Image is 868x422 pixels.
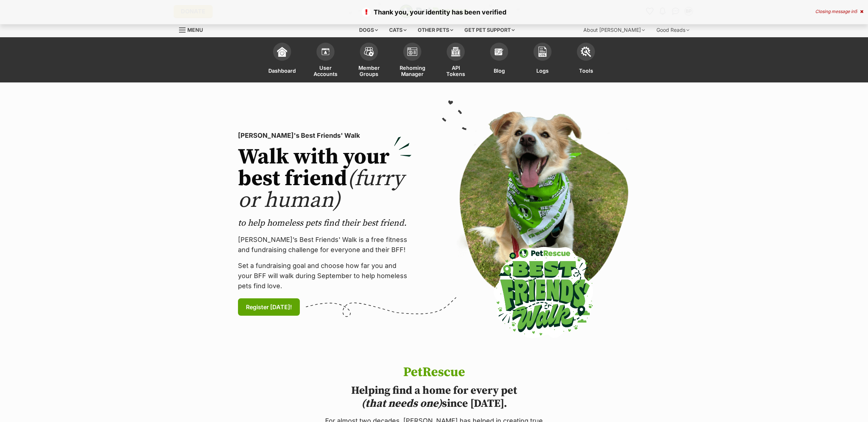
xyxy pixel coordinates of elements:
span: Tools [579,64,593,77]
a: Dashboard [260,39,304,82]
a: Rehoming Manager [391,39,434,82]
i: (that needs one) [361,397,442,410]
img: team-members-icon-5396bd8760b3fe7c0b43da4ab00e1e3bb1a5d9ba89233759b79545d2d3fc5d0d.svg [364,47,374,56]
div: About [PERSON_NAME] [578,23,650,37]
span: Menu [187,27,203,33]
span: Blog [494,64,505,77]
img: blogs-icon-e71fceff818bbaa76155c998696f2ea9b8fc06abc828b24f45ee82a475c2fd99.svg [494,47,504,57]
div: Cats [384,23,412,37]
a: Logs [521,39,564,82]
div: Get pet support [459,23,520,37]
span: User Accounts [313,64,338,77]
p: [PERSON_NAME]’s Best Friends' Walk is a free fitness and fundraising challenge for everyone and t... [238,235,412,255]
a: API Tokens [434,39,477,82]
a: Blog [477,39,521,82]
a: Register [DATE]! [238,298,300,316]
h1: PetRescue [323,365,545,380]
span: Register [DATE]! [246,303,292,311]
p: Set a fundraising goal and choose how far you and your BFF will walk during September to help hom... [238,261,412,291]
span: Member Groups [356,64,382,77]
a: User Accounts [304,39,347,82]
img: api-icon-849e3a9e6f871e3acf1f60245d25b4cd0aad652aa5f5372336901a6a67317bd8.svg [451,47,461,57]
span: Dashboard [268,64,296,77]
img: members-icon-d6bcda0bfb97e5ba05b48644448dc2971f67d37433e5abca221da40c41542bd5.svg [320,47,331,57]
span: Rehoming Manager [400,64,425,77]
img: dashboard-icon-eb2f2d2d3e046f16d808141f083e7271f6b2e854fb5c12c21221c1fb7104beca.svg [277,47,287,57]
p: to help homeless pets find their best friend. [238,217,412,229]
p: [PERSON_NAME]'s Best Friends' Walk [238,131,412,141]
span: Logs [536,64,549,77]
a: Tools [564,39,608,82]
a: Member Groups [347,39,391,82]
img: tools-icon-677f8b7d46040df57c17cb185196fc8e01b2b03676c49af7ba82c462532e62ee.svg [581,47,591,57]
div: Good Reads [651,23,694,37]
img: logs-icon-5bf4c29380941ae54b88474b1138927238aebebbc450bc62c8517511492d5a22.svg [537,47,548,57]
h2: Walk with your best friend [238,146,412,212]
span: (furry or human) [238,165,404,214]
img: group-profile-icon-3fa3cf56718a62981997c0bc7e787c4b2cf8bcc04b72c1350f741eb67cf2f40e.svg [407,47,417,56]
span: API Tokens [443,64,468,77]
h2: Helping find a home for every pet since [DATE]. [323,384,545,410]
div: Other pets [413,23,458,37]
a: Menu [179,23,208,36]
div: Dogs [354,23,383,37]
